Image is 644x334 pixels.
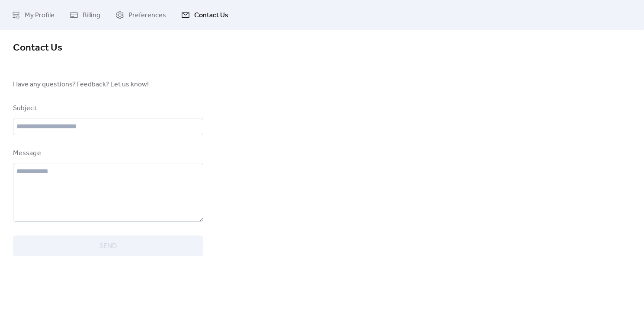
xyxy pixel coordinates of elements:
[194,10,228,21] span: Contact Us
[25,10,54,21] span: My Profile
[13,103,202,114] div: Subject
[63,3,107,27] a: Billing
[128,10,166,21] span: Preferences
[13,80,203,90] span: Have any questions? Feedback? Let us know!
[13,148,202,159] div: Message
[13,38,62,57] span: Contact Us
[5,3,61,27] a: My Profile
[175,3,235,27] a: Contact Us
[109,3,173,27] a: Preferences
[83,10,100,21] span: Billing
